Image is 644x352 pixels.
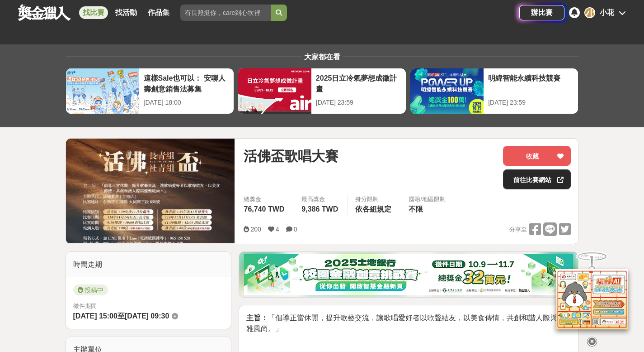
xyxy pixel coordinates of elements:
[519,5,564,20] a: 辦比賽
[302,53,343,61] span: 大家都在看
[118,312,125,320] span: 至
[238,68,406,114] a: 2025日立冷氣夢想成徵計畫[DATE] 23:59
[503,169,571,189] a: 前往比賽網站
[250,226,261,233] span: 200
[410,68,578,114] a: 明緯智能永續科技競賽[DATE] 23:59
[73,284,108,295] span: 投稿中
[66,252,231,277] div: 時間走期
[509,223,527,236] span: 分享至
[246,314,268,322] strong: 主旨：
[79,6,108,19] a: 找比賽
[316,73,401,93] div: 2025日立冷氣夢想成徵計畫
[246,314,564,333] span: 「倡導正當休閒，提升歌藝交流，讓歌唱愛好者以歌聲結友，以美食傳情，共創和諧人際與優雅風尚。」
[244,205,284,213] span: 76,740 TWD
[584,7,595,18] div: 小
[276,226,279,233] span: 4
[488,98,573,107] div: [DATE] 23:59
[503,146,571,166] button: 收藏
[180,5,271,21] input: 有長照挺你，care到心坎裡！青春出手，拍出照顧 影音徵件活動
[488,73,573,93] div: 明緯智能永續科技競賽
[73,312,118,320] span: [DATE] 15:00
[294,226,297,233] span: 0
[66,68,234,114] a: 這樣Sale也可以： 安聯人壽創意銷售法募集[DATE] 18:00
[409,195,446,204] div: 國籍/地區限制
[112,6,141,19] a: 找活動
[144,73,229,93] div: 這樣Sale也可以： 安聯人壽創意銷售法募集
[316,98,401,107] div: [DATE] 23:59
[244,254,573,295] img: d20b4788-230c-4a26-8bab-6e291685a538.png
[144,6,173,19] a: 作品集
[73,303,97,309] span: 徵件期間
[66,139,235,243] img: Cover Image
[125,312,169,320] span: [DATE] 09:30
[355,195,394,204] div: 身分限制
[301,205,338,213] span: 9,386 TWD
[301,195,340,204] span: 最高獎金
[244,146,338,166] span: 活佛盃歌唱大賽
[355,205,391,213] span: 依各組規定
[244,195,287,204] span: 總獎金
[144,98,229,107] div: [DATE] 18:00
[409,205,423,213] span: 不限
[556,269,628,329] img: d2146d9a-e6f6-4337-9592-8cefde37ba6b.png
[600,7,614,18] div: 小花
